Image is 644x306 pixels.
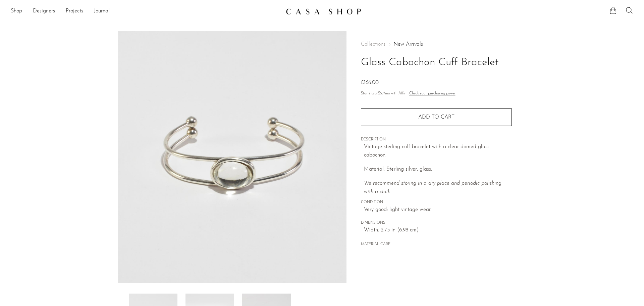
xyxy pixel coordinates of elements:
span: Collections [361,42,385,47]
p: Vintage sterling cuff bracelet with a clear domed glass cabochon. [364,143,512,160]
p: Material: Sterling silver, glass. [364,165,512,174]
a: Designers [33,7,55,16]
button: MATERIAL CARE [361,242,390,247]
span: £166.00 [361,80,379,85]
span: DESCRIPTION [361,137,512,143]
p: Starting at /mo with Affirm. [361,91,512,97]
h1: Glass Cabochon Cuff Bracelet [361,54,512,71]
a: New Arrivals [393,42,423,47]
i: We recommend storing in a dry place and periodic polishing with a cloth. [364,181,501,195]
span: Width: 2.75 in (6.98 cm) [364,226,512,235]
span: Add to cart [418,115,454,120]
span: Very good; light vintage wear. [364,206,512,214]
button: Add to cart [361,108,512,126]
img: Glass Cabochon Cuff Bracelet [118,31,346,283]
a: Projects [66,7,83,16]
nav: Breadcrumbs [361,42,512,47]
span: CONDITION [361,200,512,206]
nav: Desktop navigation [11,6,280,17]
span: $57 [378,92,384,95]
ul: NEW HEADER MENU [11,6,280,17]
a: Check your purchasing power - Learn more about Affirm Financing (opens in modal) [409,92,455,95]
span: DIMENSIONS [361,220,512,226]
a: Shop [11,7,22,16]
a: Journal [94,7,110,16]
